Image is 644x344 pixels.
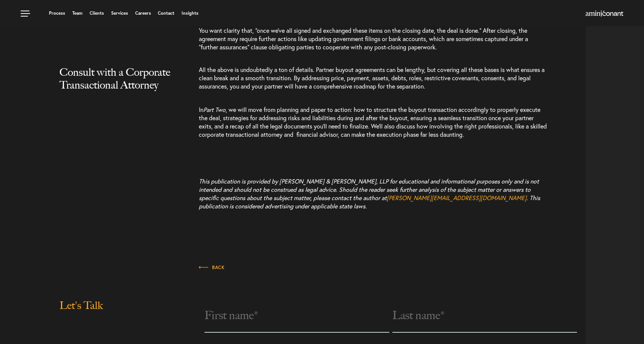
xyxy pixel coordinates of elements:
h2: Let's Talk [60,299,180,327]
a: Process [49,11,65,15]
span: , we will move from planning and paper to action: how to structure the buyout transaction accordi... [199,105,547,138]
a: Team [72,11,82,15]
span: In [199,105,203,113]
a: Contact [158,11,174,15]
span: Part Two [203,105,226,113]
span: You want clarity that, “once we’ve all signed and exchanged these items on the closing date, the ... [199,26,528,51]
a: Back to Insights [199,263,224,271]
input: First name* [204,299,389,333]
a: Home [586,11,623,17]
h2: Consult with a Corporate Transactional Attorney [60,66,180,106]
a: Insights [182,11,198,15]
a: Clients [90,11,104,15]
span: Back [199,265,224,270]
input: Last name* [392,299,577,333]
a: Careers [135,11,151,15]
span: . This publication is considered advertising under applicable state laws. [199,194,540,210]
a: Services [111,11,128,15]
span: All the above is undoubtedly a ton of details. Partner buyout agreements can be lengthy, but cove... [199,66,545,90]
span: This publication is provided by [PERSON_NAME] & [PERSON_NAME], LLP for educational and informatio... [199,177,539,202]
img: Amini & Conant [586,11,623,17]
a: [PERSON_NAME][EMAIL_ADDRESS][DOMAIN_NAME] [387,194,526,202]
